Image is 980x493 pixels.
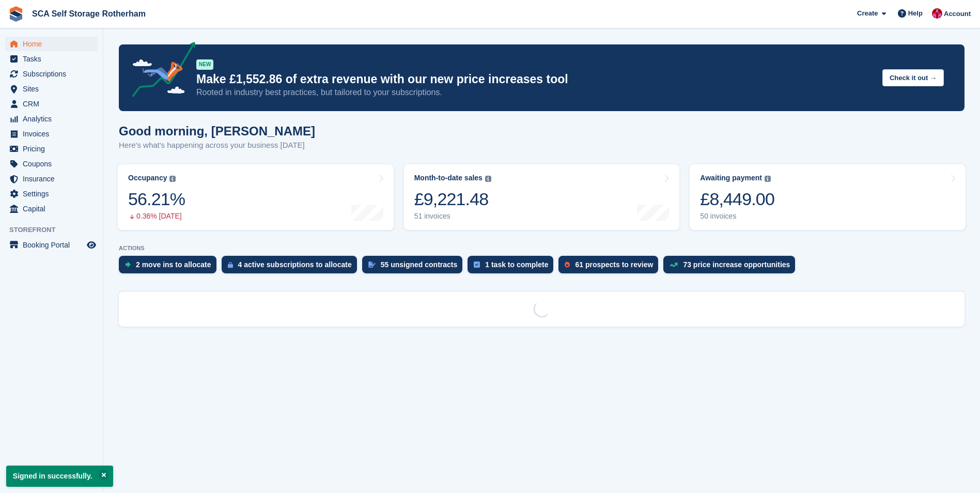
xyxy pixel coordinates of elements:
img: active_subscription_to_allocate_icon-d502201f5373d7db506a760aba3b589e785aa758c864c3986d89f69b8ff3... [228,261,233,268]
div: 61 prospects to review [575,260,653,269]
img: move_ins_to_allocate_icon-fdf77a2bb77ea45bf5b3d319d69a93e2d87916cf1d5bf7949dd705db3b84f3ca.svg [125,261,131,268]
button: Check it out → [882,69,944,86]
a: Month-to-date sales £9,221.48 51 invoices [404,164,680,230]
div: 51 invoices [414,212,491,221]
div: 0.36% [DATE] [128,212,185,221]
a: 55 unsigned contracts [362,256,468,279]
span: Settings [23,187,85,201]
span: Pricing [23,142,85,156]
div: Month-to-date sales [414,174,483,182]
div: 55 unsigned contracts [381,260,458,269]
a: menu [5,97,98,111]
a: menu [5,127,98,141]
span: CRM [23,97,85,111]
span: Storefront [9,225,103,235]
a: Awaiting payment £8,449.00 50 invoices [690,164,966,230]
a: menu [5,37,98,51]
div: Awaiting payment [700,174,762,182]
img: icon-info-grey-7440780725fd019a000dd9b08b2336e03edf1995a4989e88bcd33f0948082b44.svg [485,176,491,182]
img: icon-info-grey-7440780725fd019a000dd9b08b2336e03edf1995a4989e88bcd33f0948082b44.svg [765,176,771,182]
a: 73 price increase opportunities [663,256,800,279]
a: menu [5,112,98,126]
span: Sites [23,82,85,96]
div: 1 task to complete [485,260,548,269]
span: Subscriptions [23,67,85,81]
a: menu [5,202,98,216]
div: Occupancy [128,174,167,182]
a: menu [5,238,98,252]
a: 61 prospects to review [558,256,663,279]
span: Account [944,9,971,19]
a: menu [5,142,98,156]
a: 2 move ins to allocate [119,256,222,279]
div: £9,221.48 [414,189,491,210]
p: Rooted in industry best practices, but tailored to your subscriptions. [196,87,874,98]
div: 50 invoices [700,212,774,221]
img: task-75834270c22a3079a89374b754ae025e5fb1db73e45f91037f5363f120a921f8.svg [474,261,480,268]
img: Thomas Webb [932,8,942,19]
a: SCA Self Storage Rotherham [28,5,150,22]
span: Invoices [23,127,85,141]
a: 4 active subscriptions to allocate [222,256,362,279]
span: Coupons [23,157,85,171]
img: prospect-51fa495bee0391a8d652442698ab0144808aea92771e9ea1ae160a38d050c398.svg [565,261,570,268]
a: menu [5,172,98,186]
a: menu [5,157,98,171]
a: menu [5,187,98,201]
a: 1 task to complete [468,256,558,279]
span: Home [23,37,85,51]
span: Help [908,8,923,19]
div: 56.21% [128,189,185,210]
div: 4 active subscriptions to allocate [238,260,352,269]
img: icon-info-grey-7440780725fd019a000dd9b08b2336e03edf1995a4989e88bcd33f0948082b44.svg [169,176,176,182]
span: Tasks [23,52,85,66]
img: price-adjustments-announcement-icon-8257ccfd72463d97f412b2fc003d46551f7dbcb40ab6d574587a9cd5c0d94... [123,42,196,101]
div: NEW [196,59,213,70]
a: Preview store [85,239,98,251]
span: Analytics [23,112,85,126]
span: Create [857,8,878,19]
a: menu [5,82,98,96]
p: Here's what's happening across your business [DATE] [119,140,315,151]
img: contract_signature_icon-13c848040528278c33f63329250d36e43548de30e8caae1d1a13099fd9432cc5.svg [368,261,376,268]
p: ACTIONS [119,245,965,252]
div: 73 price increase opportunities [683,260,790,269]
div: £8,449.00 [700,189,774,210]
img: price_increase_opportunities-93ffe204e8149a01c8c9dc8f82e8f89637d9d84a8eef4429ea346261dce0b2c0.svg [670,263,678,267]
a: menu [5,67,98,81]
img: stora-icon-8386f47178a22dfd0bd8f6a31ec36ba5ce8667c1dd55bd0f319d3a0aa187defe.svg [8,6,24,22]
h1: Good morning, [PERSON_NAME] [119,124,315,138]
a: menu [5,52,98,66]
a: Occupancy 56.21% 0.36% [DATE] [118,164,394,230]
span: Booking Portal [23,238,85,252]
p: Make £1,552.86 of extra revenue with our new price increases tool [196,72,874,87]
p: Signed in successfully. [6,466,113,487]
span: Capital [23,202,85,216]
span: Insurance [23,172,85,186]
div: 2 move ins to allocate [136,260,211,269]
